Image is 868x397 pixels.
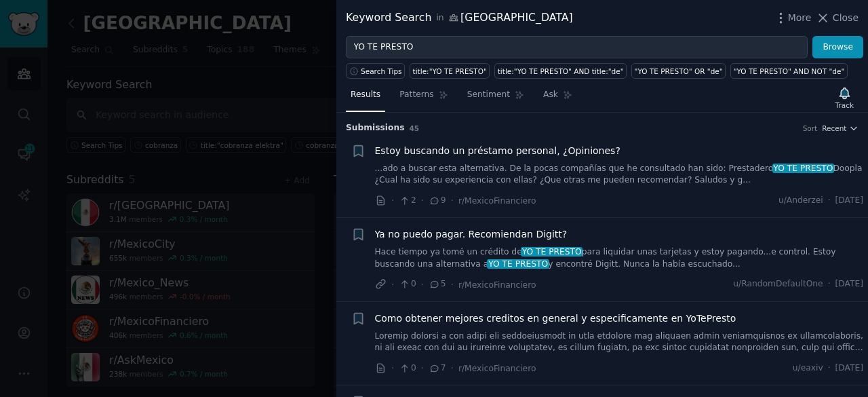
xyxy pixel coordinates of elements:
[828,278,831,290] span: ·
[734,67,845,76] div: "YO TE PRESTO" AND NOT "de"
[498,67,624,76] div: title:"YO TE PRESTO" AND title:"de"
[451,278,454,292] span: ·
[833,11,859,25] span: Close
[835,100,854,110] div: Track
[375,311,736,326] a: Como obtener mejores creditos en general y especificamente en YoTePresto
[835,362,863,375] span: [DATE]
[421,278,424,292] span: ·
[413,67,487,76] div: title:"YO TE PRESTO"
[831,83,859,112] button: Track
[351,89,380,101] span: Results
[543,89,558,101] span: Ask
[458,280,536,290] span: r/MexicoFinanciero
[375,330,864,354] a: Loremip dolorsi a con adipi eli seddoeiusmodt in utla etdolore mag aliquaen admin veniamquisnos e...
[346,122,405,134] span: Submission s
[346,84,385,112] a: Results
[774,11,812,25] button: More
[458,364,536,373] span: r/MexicoFinanciero
[812,36,863,59] button: Browse
[375,144,620,158] a: Estoy buscando un préstamo personal, ¿Opiniones?
[410,124,420,132] span: 45
[822,124,859,133] button: Recent
[733,278,823,290] span: u/RandomDefaultOne
[429,362,446,375] span: 7
[375,227,568,242] a: Ya no puedo pagar. Recomiendan Digitt?
[421,361,424,375] span: ·
[429,195,446,207] span: 9
[391,361,394,375] span: ·
[822,124,846,133] span: Recent
[835,195,863,207] span: [DATE]
[399,89,433,101] span: Patterns
[346,36,808,59] input: Try a keyword related to your business
[828,362,831,375] span: ·
[399,195,416,207] span: 2
[793,362,823,375] span: u/eaxiv
[458,196,536,206] span: r/MexicoFinanciero
[429,278,446,290] span: 5
[395,84,452,112] a: Patterns
[399,278,416,290] span: 0
[778,195,823,207] span: u/Anderzei
[436,12,443,24] span: in
[816,11,859,25] button: Close
[346,10,573,26] div: Keyword Search [GEOGRAPHIC_DATA]
[487,259,549,269] span: YO TE PRESTO
[451,193,454,208] span: ·
[635,67,723,76] div: "YO TE PRESTO" OR "de"
[391,278,394,292] span: ·
[772,164,835,173] span: YO TE PRESTO
[803,124,818,133] div: Sort
[828,195,831,207] span: ·
[361,67,402,76] span: Search Tips
[521,247,583,257] span: YO TE PRESTO
[346,63,405,79] button: Search Tips
[451,361,454,375] span: ·
[788,11,812,25] span: More
[399,362,416,375] span: 0
[462,84,529,112] a: Sentiment
[835,278,863,290] span: [DATE]
[538,84,577,112] a: Ask
[494,63,627,79] a: title:"YO TE PRESTO" AND title:"de"
[421,193,424,208] span: ·
[410,63,490,79] a: title:"YO TE PRESTO"
[631,63,726,79] a: "YO TE PRESTO" OR "de"
[391,193,394,208] span: ·
[730,63,848,79] a: "YO TE PRESTO" AND NOT "de"
[375,163,864,187] a: ...ado a buscar esta alternativa. De la pocas compañías que he consultado han sido: PrestaderoYO ...
[467,89,510,101] span: Sentiment
[375,246,864,270] a: Hace tiempo ya tomé un crédito deYO TE PRESTOpara liquidar unas tarjetas y estoy pagando...e cont...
